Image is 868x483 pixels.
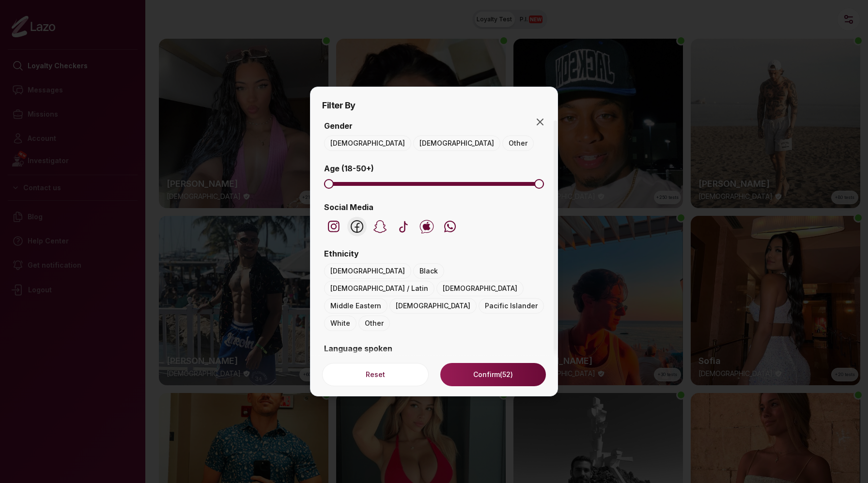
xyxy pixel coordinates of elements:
[322,343,546,354] label: Language spoken
[322,163,546,174] label: Age
[322,120,546,132] label: Gender
[322,248,546,259] label: Ethnicity
[389,298,477,314] button: [DEMOGRAPHIC_DATA]
[413,136,500,151] button: [DEMOGRAPHIC_DATA]
[324,179,334,189] span: Minimum
[322,363,429,386] button: Reset
[322,201,546,213] label: Social Media
[440,363,546,386] button: Confirm(52)
[534,179,544,189] span: Maximum
[502,136,534,151] button: Other
[413,263,444,279] button: Black
[324,316,356,331] button: White
[479,298,544,314] button: Pacific Islander
[358,316,390,331] button: Other
[341,164,374,173] span: ( 18 - 50 +)
[310,99,558,112] h2: Filter By
[324,298,387,314] button: Middle Eastern
[324,281,434,296] button: [DEMOGRAPHIC_DATA] / Latin
[324,136,411,151] button: [DEMOGRAPHIC_DATA]
[436,281,524,296] button: [DEMOGRAPHIC_DATA]
[324,263,411,279] button: [DEMOGRAPHIC_DATA]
